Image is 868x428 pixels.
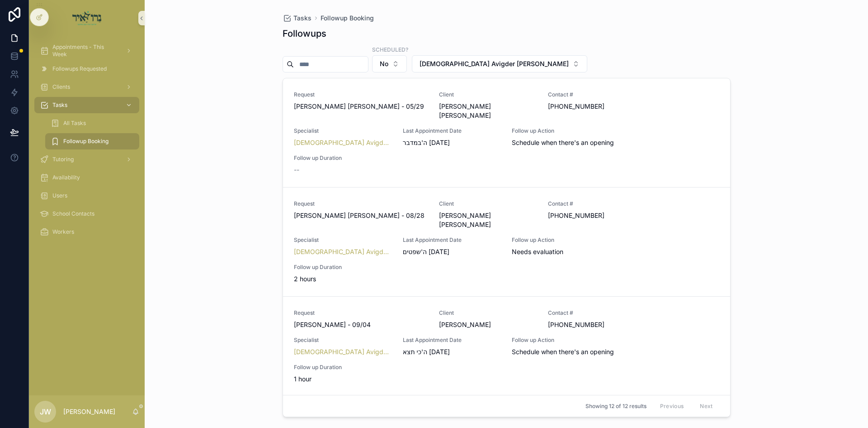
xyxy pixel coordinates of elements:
a: Appointments - This Week [34,43,139,59]
a: Users [34,188,139,204]
span: Contact # [548,200,683,207]
span: [DEMOGRAPHIC_DATA] Avigder [PERSON_NAME] [420,59,569,68]
span: Appointments - This Week [52,43,118,58]
span: Showing 12 of 12 results [585,403,646,410]
span: [PERSON_NAME] - 09/04 [294,320,429,329]
span: 1 hour [294,375,392,384]
a: [DEMOGRAPHIC_DATA] Avigder [PERSON_NAME] [294,247,392,256]
span: Followup Booking [63,138,108,145]
a: Followups Requested [34,61,139,77]
a: Clients [34,79,139,95]
span: Contact # [548,91,683,98]
span: Client [439,91,537,98]
span: ה'במדבר [DATE] [403,138,450,147]
span: Follow up Duration [294,154,392,162]
span: Contact # [548,309,683,317]
span: Specialist [294,337,392,344]
span: [PERSON_NAME] [PERSON_NAME] [439,211,537,229]
span: Request [294,309,429,317]
span: Tasks [52,101,67,109]
a: Request[PERSON_NAME] [PERSON_NAME] - 05/29Client[PERSON_NAME] [PERSON_NAME]Contact #[PHONE_NUMBER... [283,78,730,187]
span: School Contacts [52,210,94,217]
span: [PHONE_NUMBER] [548,320,683,329]
span: [PHONE_NUMBER] [548,102,683,111]
a: Followup Booking [45,133,139,149]
span: Follow up Duration [294,264,392,271]
span: Follow up Action [512,337,646,344]
h1: Followups [283,27,326,40]
a: School Contacts [34,206,139,222]
p: [PERSON_NAME] [63,407,115,416]
span: Request [294,200,429,207]
span: Request [294,91,429,98]
a: Followup Booking [321,14,374,23]
span: Client [439,200,537,207]
span: ה'שפטים [DATE] [403,247,449,256]
span: [PHONE_NUMBER] [548,211,683,220]
span: [PERSON_NAME] [PERSON_NAME] - 05/29 [294,102,429,111]
span: ה'כי תצא [DATE] [403,347,450,356]
span: Schedule when there's an opening [512,138,646,147]
span: Follow up Action [512,236,646,244]
span: 2 hours [294,274,392,284]
a: Tasks [283,14,311,23]
div: scrollable content [29,36,145,252]
span: Clients [52,83,70,91]
img: App logo [72,11,102,25]
span: [PERSON_NAME] [PERSON_NAME] - 08/28 [294,211,429,220]
span: Follow up Duration [294,364,392,371]
span: Specialist [294,236,392,244]
span: All Tasks [63,120,86,127]
span: [PERSON_NAME] [PERSON_NAME] [439,102,537,120]
a: Tutoring [34,151,139,168]
span: Tasks [293,14,311,23]
span: [PERSON_NAME] [439,320,537,329]
span: Specialist [294,127,392,135]
span: Last Appointment Date [403,337,501,344]
button: Select Button [372,55,407,72]
span: Follow up Action [512,127,646,135]
a: Request[PERSON_NAME] [PERSON_NAME] - 08/28Client[PERSON_NAME] [PERSON_NAME]Contact #[PHONE_NUMBER... [283,187,730,296]
span: Last Appointment Date [403,236,501,244]
a: All Tasks [45,115,139,131]
span: Last Appointment Date [403,127,501,135]
span: Followups Requested [52,65,107,72]
a: [DEMOGRAPHIC_DATA] Avigder [PERSON_NAME] [294,347,392,356]
span: JW [40,406,51,417]
span: Client [439,309,537,317]
span: Availability [52,174,80,181]
a: [DEMOGRAPHIC_DATA] Avigder [PERSON_NAME] [294,138,392,147]
a: Tasks [34,97,139,113]
span: Schedule when there's an opening [512,347,646,356]
span: No [380,59,388,68]
a: Workers [34,224,139,240]
a: Request[PERSON_NAME] - 09/04Client[PERSON_NAME]Contact #[PHONE_NUMBER]Specialist[DEMOGRAPHIC_DATA... [283,296,730,396]
span: -- [294,165,299,174]
label: Scheduled? [372,45,408,53]
span: Workers [52,228,74,236]
a: Availability [34,169,139,186]
span: Needs evaluation [512,247,646,256]
span: Tutoring [52,156,74,163]
button: Select Button [412,55,587,72]
span: Users [52,192,67,199]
